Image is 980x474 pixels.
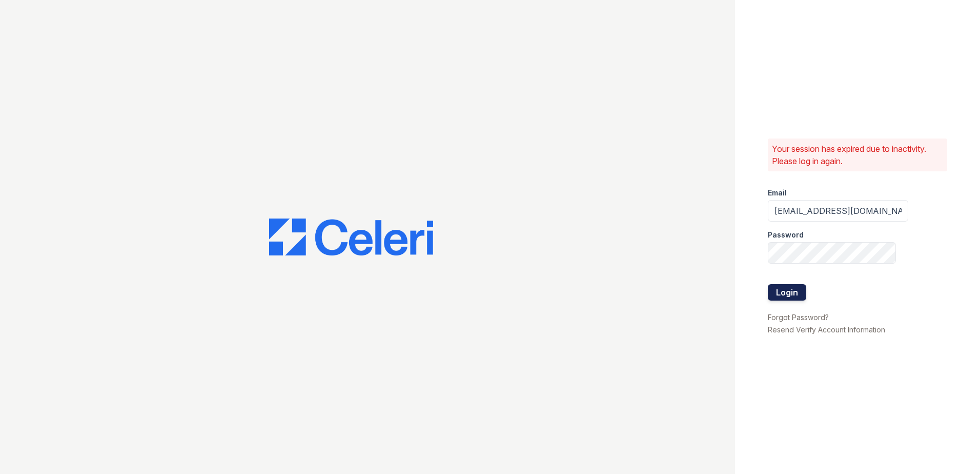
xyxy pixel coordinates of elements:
[768,284,806,301] button: Login
[768,230,804,240] label: Password
[768,313,829,322] a: Forgot Password?
[768,188,787,198] label: Email
[772,143,943,167] p: Your session has expired due to inactivity. Please log in again.
[269,219,433,255] img: CE_Logo_Blue-a8612792a0a2168367f1c8372b55b34899dd931a85d93a1a3d3e32e68fde9ad4.png
[768,325,885,334] a: Resend Verify Account Information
